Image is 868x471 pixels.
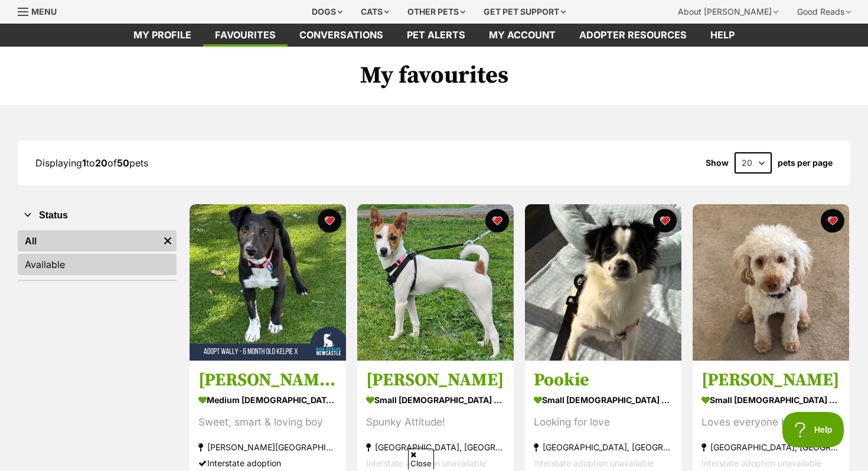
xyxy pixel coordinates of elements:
[35,157,148,169] span: Displaying to of pets
[190,204,346,361] img: Wally - 6 Month Old Kelpie X
[534,459,654,469] span: Interstate adoption unavailable
[31,6,57,17] span: Menu
[18,228,177,280] div: Status
[366,415,505,431] div: Spunky Attitude!
[366,392,505,409] div: small [DEMOGRAPHIC_DATA] Dog
[117,157,129,169] strong: 50
[701,392,840,409] div: small [DEMOGRAPHIC_DATA] Dog
[699,24,746,47] a: Help
[198,392,337,409] div: medium [DEMOGRAPHIC_DATA] Dog
[357,204,514,361] img: Nellie
[318,209,341,233] button: favourite
[525,204,681,361] img: Pookie
[395,24,477,47] a: Pet alerts
[198,369,337,392] h3: [PERSON_NAME] - [DEMOGRAPHIC_DATA] Kelpie X
[95,157,107,169] strong: 20
[366,369,505,392] h3: [PERSON_NAME]
[778,158,833,168] label: pets per page
[408,449,434,469] span: Close
[821,209,844,233] button: favourite
[701,369,840,392] h3: [PERSON_NAME]
[198,415,337,431] div: Sweet, smart & loving boy
[18,254,177,275] a: Available
[159,230,177,251] a: Remove filter
[82,157,86,169] strong: 1
[701,415,840,431] div: Loves everyone he meets
[477,24,567,47] a: My account
[701,440,840,456] div: [GEOGRAPHIC_DATA], [GEOGRAPHIC_DATA]
[534,392,673,409] div: small [DEMOGRAPHIC_DATA] Dog
[534,440,673,456] div: [GEOGRAPHIC_DATA], [GEOGRAPHIC_DATA]
[567,24,699,47] a: Adopter resources
[534,369,673,392] h3: Pookie
[485,209,509,233] button: favourite
[122,24,203,47] a: My profile
[366,440,505,456] div: [GEOGRAPHIC_DATA], [GEOGRAPHIC_DATA]
[366,459,486,469] span: Interstate adoption unavailable
[288,24,395,47] a: conversations
[203,24,288,47] a: Favourites
[18,230,159,251] a: All
[693,204,849,361] img: Georgie
[782,412,844,447] iframe: Help Scout Beacon - Open
[534,415,673,431] div: Looking for love
[198,440,337,456] div: [PERSON_NAME][GEOGRAPHIC_DATA], [GEOGRAPHIC_DATA]
[18,208,177,223] button: Status
[706,158,729,168] span: Show
[701,459,821,469] span: Interstate adoption unavailable
[653,209,677,233] button: favourite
